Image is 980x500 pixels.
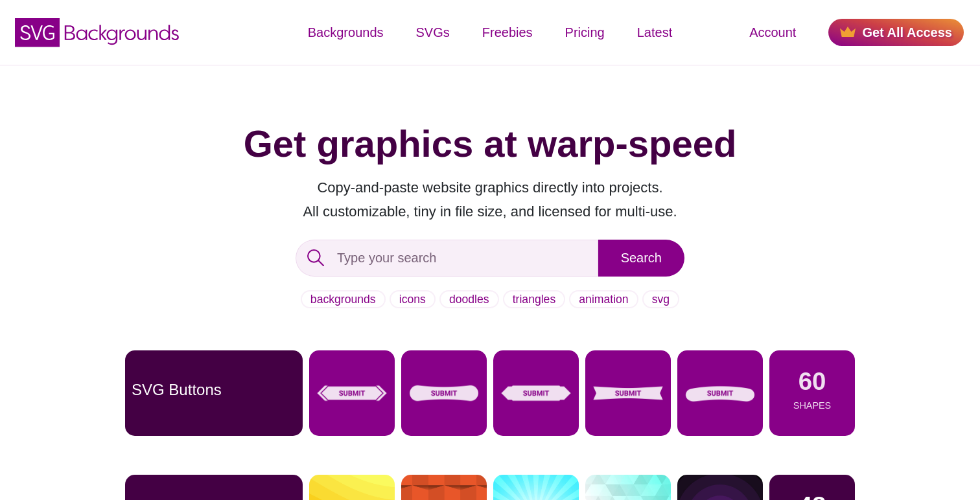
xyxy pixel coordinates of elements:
p: SVG Buttons [132,382,222,398]
p: Shapes [793,401,831,410]
a: animation [569,290,638,308]
a: SVGs [400,13,466,52]
img: skateboard shaped button [401,350,487,436]
a: Backgrounds [292,13,400,52]
a: Get All Access [828,19,964,46]
img: ribbon like button [585,350,671,436]
a: triangles [503,290,566,308]
a: SVG Buttons60Shapes [125,350,855,436]
a: Latest [621,13,688,52]
a: backgrounds [301,290,386,308]
input: Type your search [296,240,598,277]
a: Freebies [466,13,549,52]
input: Search [598,240,684,277]
a: doodles [439,290,499,308]
p: 60 [799,369,826,394]
a: Account [733,13,812,52]
a: icons [390,290,436,308]
h1: Get graphics at warp-speed [125,121,855,166]
img: fancy signpost like button [493,350,579,436]
a: Pricing [549,13,621,52]
img: curvy button [677,350,763,436]
img: button with arrow caps [309,350,395,436]
p: Copy-and-paste website graphics directly into projects. All customizable, tiny in file size, and ... [125,176,855,223]
a: svg [642,290,679,308]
